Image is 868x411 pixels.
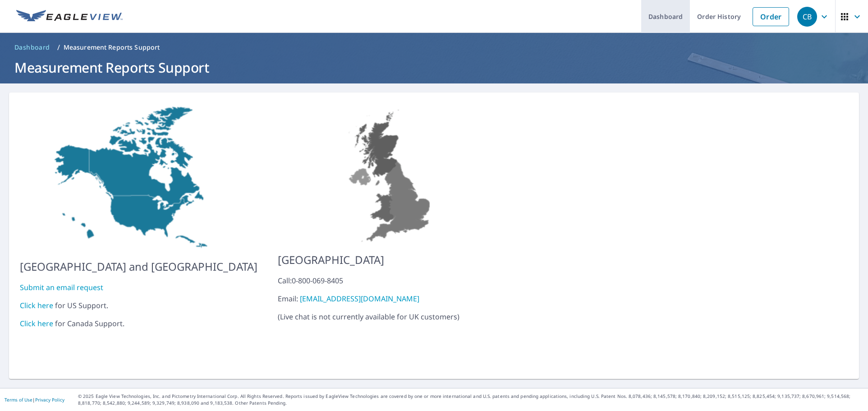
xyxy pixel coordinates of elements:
[797,7,817,27] div: CB
[753,7,789,26] a: Order
[16,10,123,23] img: EV Logo
[35,397,64,403] a: Privacy Policy
[20,103,257,251] img: US-MAP
[278,275,505,322] p: ( Live chat is not currently available for UK customers )
[20,300,53,310] a: Click here
[5,397,32,403] a: Terms of Use
[20,319,53,328] a: Click here
[20,282,103,292] a: Submit an email request
[11,40,857,55] nav: breadcrumb
[300,294,419,304] a: [EMAIL_ADDRESS][DOMAIN_NAME]
[278,275,505,286] div: Call: 0-800-069-8405
[78,393,863,406] p: © 2025 Eagle View Technologies, Inc. and Pictometry International Corp. All Rights Reserved. Repo...
[20,318,257,329] div: for Canada Support.
[278,103,505,245] img: US-MAP
[20,259,257,275] p: [GEOGRAPHIC_DATA] and [GEOGRAPHIC_DATA]
[5,397,64,402] p: |
[11,40,54,55] a: Dashboard
[64,43,160,52] p: Measurement Reports Support
[11,58,857,77] h1: Measurement Reports Support
[278,293,505,304] div: Email:
[20,300,257,311] div: for US Support.
[14,43,50,52] span: Dashboard
[57,42,60,53] li: /
[278,252,505,268] p: [GEOGRAPHIC_DATA]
